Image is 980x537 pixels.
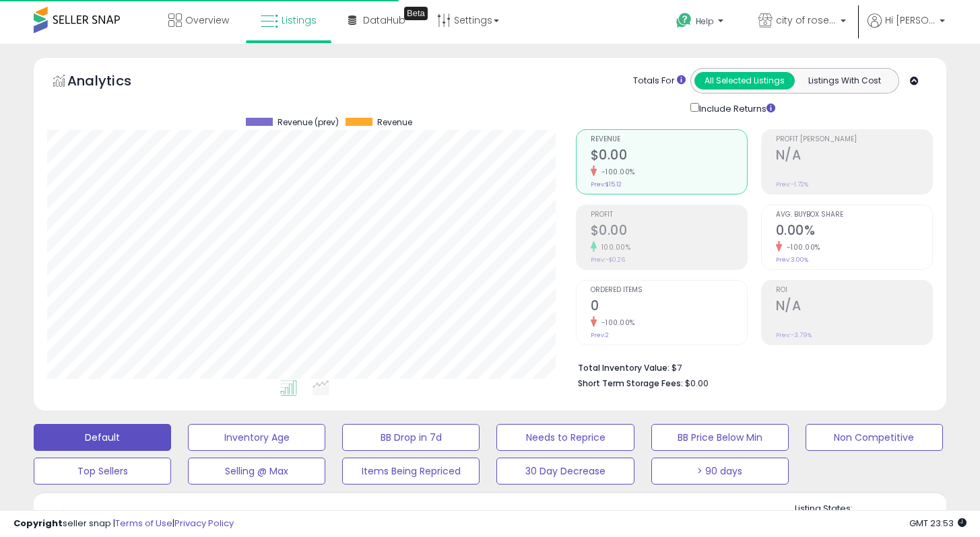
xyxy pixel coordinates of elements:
b: Total Inventory Value: [578,362,669,373]
span: Revenue [377,118,412,127]
small: Prev: 3.00% [776,256,808,264]
span: Revenue [591,136,747,143]
h2: $0.00 [591,223,747,241]
small: Prev: -3.79% [776,331,812,339]
h2: N/A [776,147,932,166]
button: > 90 days [651,458,789,485]
h2: 0 [591,298,747,316]
div: seller snap | | [13,517,234,530]
b: Short Term Storage Fees: [578,378,683,389]
small: 100.00% [597,242,631,252]
small: Prev: $15.12 [591,180,622,188]
button: Default [34,424,171,451]
button: Items Being Repriced [342,458,480,485]
span: DataHub [363,13,405,27]
i: Get Help [676,12,692,29]
h2: $0.00 [591,147,747,166]
span: Hi [PERSON_NAME] [885,13,936,27]
div: Totals For [633,75,686,87]
span: city of roses distributors llc [776,13,837,27]
span: ROI [776,287,932,294]
button: 30 Day Decrease [496,458,634,485]
button: BB Drop in 7d [342,424,480,451]
a: Help [665,2,737,44]
span: Listings [282,13,317,27]
span: Avg. Buybox Share [776,211,932,219]
small: Prev: -1.72% [776,180,808,188]
h2: N/A [776,298,932,316]
h5: Analytics [67,71,158,94]
button: All Selected Listings [694,72,795,89]
span: Profit [591,211,747,219]
span: Profit [PERSON_NAME] [776,136,932,143]
span: $0.00 [685,377,709,390]
small: -100.00% [782,242,820,252]
small: Prev: 2 [591,331,609,339]
small: Prev: -$0.26 [591,256,625,264]
button: Non Competitive [806,424,943,451]
strong: Copyright [13,517,63,530]
button: Top Sellers [34,458,171,485]
div: Tooltip anchor [404,7,428,20]
h5: Listings [71,507,123,526]
a: Hi [PERSON_NAME] [868,13,945,44]
p: Listing States: [795,503,946,515]
small: -100.00% [597,318,635,328]
span: Ordered Items [591,287,747,294]
li: $7 [578,359,923,375]
span: Overview [185,13,229,27]
button: Inventory Age [188,424,325,451]
a: Privacy Policy [174,517,234,530]
small: -100.00% [597,167,635,177]
button: Needs to Reprice [496,424,634,451]
h2: 0.00% [776,223,932,241]
span: Help [696,15,714,27]
a: Terms of Use [115,517,172,530]
button: Selling @ Max [188,458,325,485]
span: 2025-09-13 23:53 GMT [909,517,967,530]
div: Include Returns [680,100,791,116]
span: Revenue (prev) [277,118,339,127]
button: BB Price Below Min [651,424,789,451]
button: Listings With Cost [794,72,894,89]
